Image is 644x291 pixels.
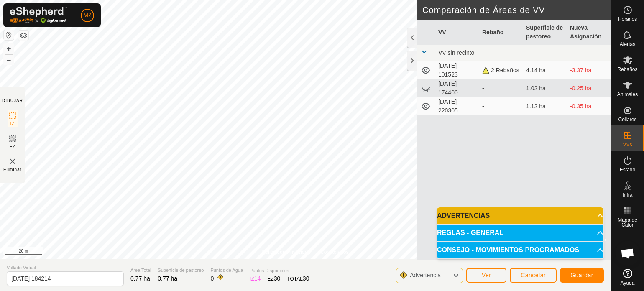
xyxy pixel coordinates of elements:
[618,117,636,122] span: Collares
[250,274,261,283] div: IZ
[158,267,204,274] span: Superficie de pastoreo
[130,275,150,282] span: 0.77 ha
[620,42,635,47] span: Alertas
[3,166,22,173] span: Eliminar
[523,79,567,97] td: 1.02 ha
[10,7,67,24] img: Logo Gallagher
[482,84,519,93] div: -
[435,20,479,45] th: VV
[7,264,124,271] span: Vallado Virtual
[437,225,603,241] p-accordion-header: REGLAS - GENERAL
[287,274,309,283] div: TOTAL
[613,217,642,227] span: Mapa de Calor
[437,212,490,219] span: ADVERTENCIAS
[83,11,91,20] span: M2
[438,49,474,56] span: VV sin recinto
[130,267,151,274] span: Área Total
[4,44,14,54] button: +
[567,97,611,115] td: -0.35 ha
[10,120,15,127] span: IZ
[521,272,546,278] span: Cancelar
[254,275,261,282] span: 14
[482,66,519,75] div: 2 Rebaños
[2,97,23,104] div: DIBUJAR
[479,20,523,45] th: Rebaño
[262,248,310,256] a: Política de Privacidad
[18,31,28,41] button: Capas del Mapa
[570,272,593,278] span: Guardar
[435,61,479,79] td: [DATE] 101523
[422,5,611,15] h2: Comparación de Áreas de VV
[437,230,503,236] span: REGLAS - GENERAL
[466,268,506,283] button: Ver
[210,267,243,274] span: Puntos de Agua
[482,272,491,278] span: Ver
[615,241,640,266] div: Chat abierto
[567,79,611,97] td: -0.25 ha
[617,92,638,97] span: Animales
[437,247,579,253] span: CONSEJO - MOVIMIENTOS PROGRAMADOS
[611,265,644,289] a: Ayuda
[620,167,635,172] span: Estado
[523,61,567,79] td: 4.14 ha
[10,143,16,150] span: EZ
[523,20,567,45] th: Superficie de pastoreo
[274,275,281,282] span: 30
[435,97,479,115] td: [DATE] 220305
[482,102,519,111] div: -
[567,61,611,79] td: -3.37 ha
[622,192,632,197] span: Infra
[158,275,177,282] span: 0.77 ha
[267,274,280,283] div: EZ
[621,281,635,286] span: Ayuda
[8,156,18,166] img: VV
[437,242,603,258] p-accordion-header: CONSEJO - MOVIMIENTOS PROGRAMADOS
[623,142,632,147] span: VVs
[250,267,309,274] span: Puntos Disponibles
[4,55,14,65] button: –
[617,67,637,72] span: Rebaños
[523,97,567,115] td: 1.12 ha
[435,79,479,97] td: [DATE] 174400
[567,20,611,45] th: Nueva Asignación
[437,207,603,224] p-accordion-header: ADVERTENCIAS
[560,268,604,283] button: Guardar
[410,272,441,278] span: Advertencia
[618,17,637,22] span: Horarios
[4,30,14,40] button: Restablecer Mapa
[320,248,348,256] a: Contáctenos
[510,268,557,283] button: Cancelar
[210,275,214,282] span: 0
[303,275,309,282] span: 30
